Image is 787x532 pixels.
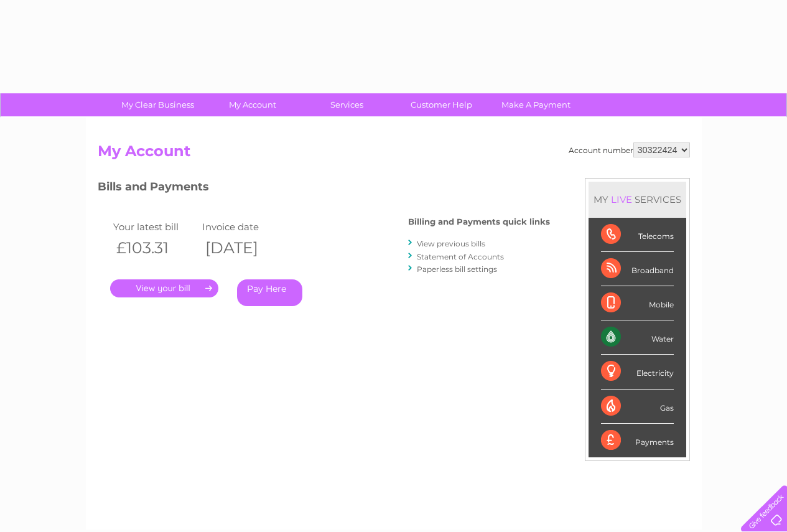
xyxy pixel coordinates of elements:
[199,218,289,235] td: Invoice date
[608,194,635,205] div: LIVE
[110,218,200,235] td: Your latest bill
[417,239,485,248] a: View previous bills
[237,279,302,306] a: Pay Here
[569,142,690,157] div: Account number
[201,93,304,116] a: My Account
[601,320,674,355] div: Water
[601,286,674,320] div: Mobile
[199,235,289,261] th: [DATE]
[390,93,493,116] a: Customer Help
[601,218,674,252] div: Telecoms
[110,279,218,297] a: .
[417,264,497,274] a: Paperless bill settings
[601,252,674,286] div: Broadband
[98,178,550,200] h3: Bills and Payments
[106,93,209,116] a: My Clear Business
[601,355,674,389] div: Electricity
[485,93,587,116] a: Make A Payment
[589,182,686,217] div: MY SERVICES
[417,252,504,261] a: Statement of Accounts
[601,424,674,457] div: Payments
[601,390,674,424] div: Gas
[408,217,550,226] h4: Billing and Payments quick links
[110,235,200,261] th: £103.31
[98,142,690,166] h2: My Account
[296,93,398,116] a: Services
